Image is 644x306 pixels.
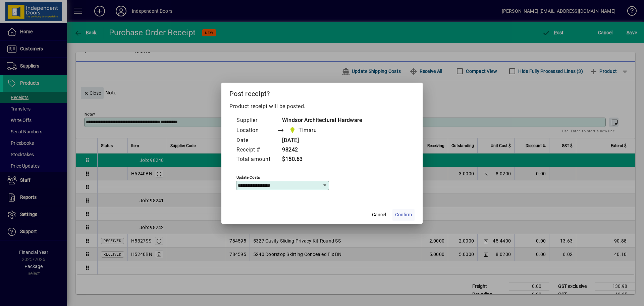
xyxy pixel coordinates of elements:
td: 98242 [277,145,362,155]
button: Confirm [392,209,415,221]
button: Cancel [368,209,390,221]
td: Supplier [236,116,277,125]
span: Timaru [299,126,317,134]
span: Confirm [395,211,412,218]
span: Cancel [372,211,386,218]
mat-label: Update costs [236,175,260,179]
td: Total amount [236,155,277,164]
td: [DATE] [277,136,362,145]
td: Receipt # [236,145,277,155]
td: Windsor Architectural Hardware [277,116,362,125]
p: Product receipt will be posted. [229,102,415,111]
td: $150.63 [277,155,362,164]
h2: Post receipt? [221,83,423,102]
td: Date [236,136,277,145]
span: Timaru [287,126,319,135]
td: Location [236,125,277,136]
